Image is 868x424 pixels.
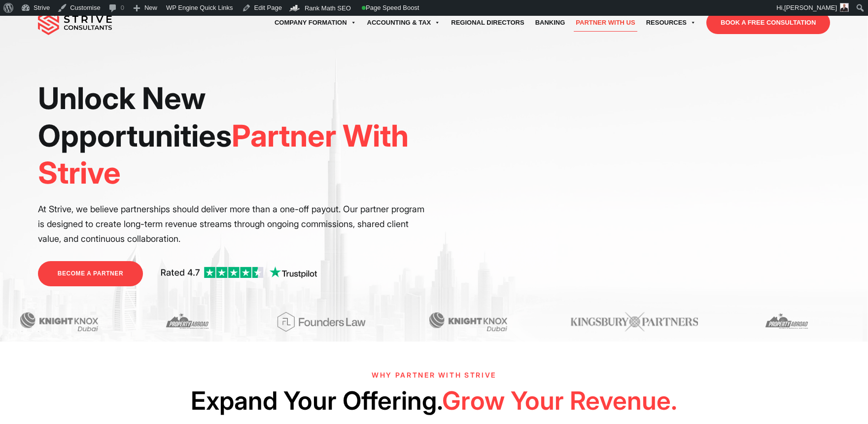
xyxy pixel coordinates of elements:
a: Partner with Us [570,9,640,37]
p: At Strive, we believe partnerships should deliver more than a one-off payout. Our partner program... [38,202,427,246]
span: [PERSON_NAME] [784,4,837,11]
span: Rank Math SEO [305,4,351,12]
a: Company Formation [269,9,362,37]
a: Banking [530,9,571,37]
h1: Unlock New Opportunities [38,80,427,192]
a: Resources [641,9,701,37]
span: Grow Your Revenue. [442,385,677,416]
img: main-logo.svg [38,10,112,35]
iframe: <br /> [442,80,831,299]
span: Partner With Strive [38,117,409,192]
a: BOOK A FREE CONSULTATION [706,11,830,34]
a: Accounting & Tax [362,9,446,37]
a: BECOME A PARTNER [38,261,143,286]
a: Regional Directors [446,9,529,37]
